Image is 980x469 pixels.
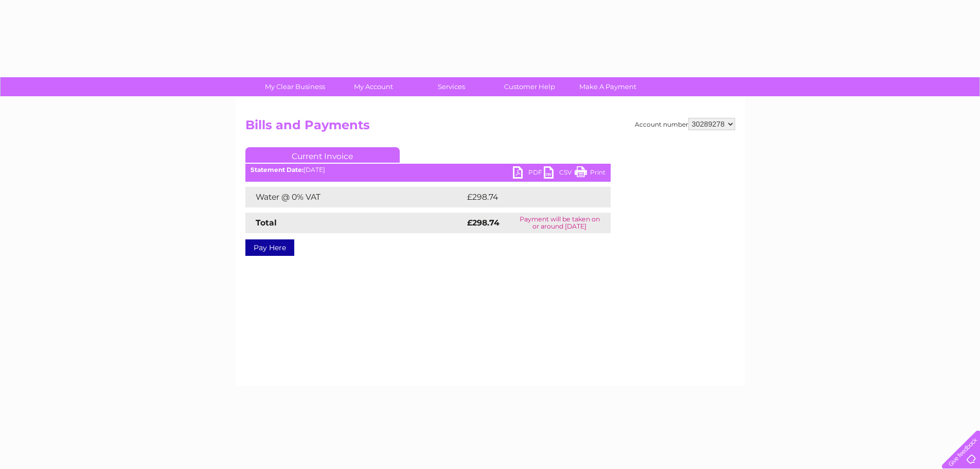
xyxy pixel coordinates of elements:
[245,147,400,163] a: Current Invoice
[245,187,465,207] td: Water @ 0% VAT
[256,218,277,228] strong: Total
[245,239,294,256] a: Pay Here
[409,77,494,96] a: Services
[565,77,650,96] a: Make A Payment
[465,187,593,207] td: £298.74
[544,166,575,181] a: CSV
[253,77,337,96] a: My Clear Business
[509,213,610,233] td: Payment will be taken on or around [DATE]
[467,218,500,228] strong: £298.74
[245,118,735,137] h2: Bills and Payments
[331,77,416,96] a: My Account
[635,118,735,130] div: Account number
[513,166,544,181] a: PDF
[487,77,572,96] a: Customer Help
[251,166,304,173] b: Statement Date:
[575,166,605,181] a: Print
[245,166,611,173] div: [DATE]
